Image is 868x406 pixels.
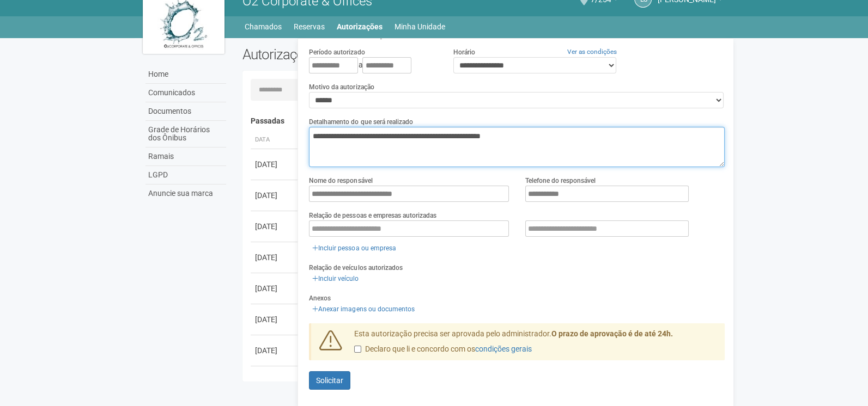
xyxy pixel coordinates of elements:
a: Reservas [294,19,325,34]
h3: Nova Autorização [309,28,725,39]
button: Solicitar [309,371,350,390]
a: Incluir veículo [309,273,362,285]
strong: O prazo de aprovação é de até 24h. [551,329,673,338]
div: [DATE] [255,314,295,325]
label: Período autorizado [309,47,365,57]
a: Chamados [245,19,282,34]
label: Relação de pessoas e empresas autorizadas [309,211,436,220]
label: Nome do responsável [309,176,372,186]
a: Ramais [145,147,226,166]
a: condições gerais [475,345,532,353]
div: [DATE] [255,345,295,356]
label: Motivo da autorização [309,82,374,92]
h2: Autorizações [242,46,476,63]
label: Detalhamento do que será realizado [309,117,412,127]
div: a [309,57,436,73]
div: Esta autorização precisa ser aprovada pelo administrador. [346,329,725,360]
div: [DATE] [255,221,295,232]
a: Anexar imagens ou documentos [309,303,417,315]
label: Telefone do responsável [525,176,596,186]
span: Solicitar [316,376,343,385]
div: [DATE] [255,283,295,294]
a: LGPD [145,166,226,184]
label: Anexos [309,293,331,303]
div: [DATE] [255,252,295,263]
a: Documentos [145,102,226,121]
label: Horário [453,47,475,57]
a: Home [145,65,226,84]
a: Anuncie sua marca [145,184,226,202]
a: Comunicados [145,84,226,102]
input: Declaro que li e concordo com oscondições gerais [354,346,361,353]
h4: Passadas [251,117,718,125]
label: Declaro que li e concordo com os [354,344,532,355]
div: [DATE] [255,190,295,201]
a: Incluir pessoa ou empresa [309,242,399,254]
a: Ver as condições [567,48,617,56]
a: Minha Unidade [394,19,445,34]
a: Autorizações [337,19,383,34]
th: Data [251,131,300,149]
div: [DATE] [255,159,295,170]
label: Relação de veículos autorizados [309,263,402,273]
a: Grade de Horários dos Ônibus [145,121,226,147]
